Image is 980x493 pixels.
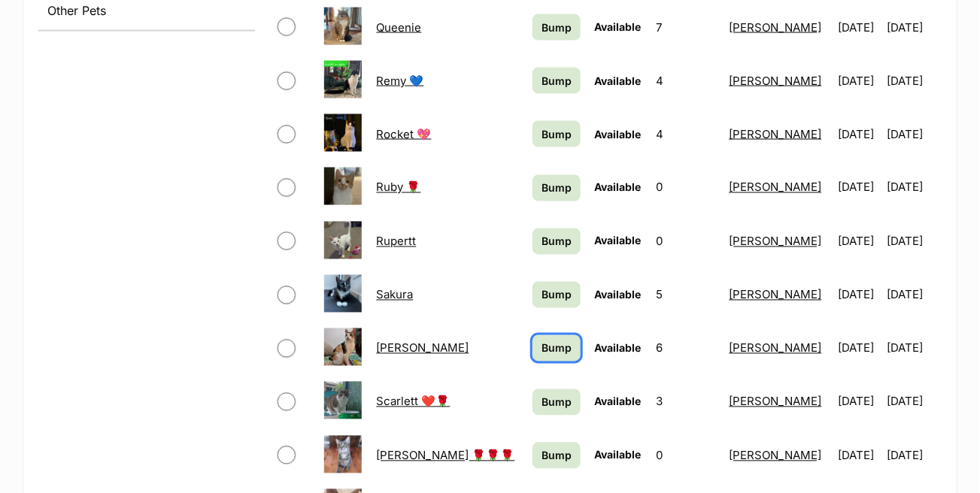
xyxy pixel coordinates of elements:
[377,127,432,141] a: Rocket 💖
[542,180,572,196] span: Bump
[532,335,581,361] a: Bump
[832,108,885,160] td: [DATE]
[650,322,721,374] td: 6
[887,55,940,107] td: [DATE]
[887,376,940,428] td: [DATE]
[650,216,721,268] td: 0
[594,234,641,247] span: Available
[832,162,885,213] td: [DATE]
[730,180,822,195] a: [PERSON_NAME]
[832,2,885,53] td: [DATE]
[730,127,822,141] a: [PERSON_NAME]
[730,395,822,409] a: [PERSON_NAME]
[594,289,641,301] span: Available
[594,395,641,408] span: Available
[324,8,362,45] img: Queenie
[887,108,940,160] td: [DATE]
[542,20,572,35] span: Bump
[542,287,572,303] span: Bump
[542,340,572,356] span: Bump
[594,181,641,194] span: Available
[377,74,424,88] a: Remy 💙
[324,328,362,366] img: Sasha
[377,234,417,249] a: Rupertt
[832,376,885,428] td: [DATE]
[832,216,885,268] td: [DATE]
[594,20,641,33] span: Available
[650,55,721,107] td: 4
[542,73,572,89] span: Bump
[377,180,421,195] a: Ruby 🌹
[650,430,721,482] td: 0
[730,20,822,35] a: [PERSON_NAME]
[532,68,581,94] a: Bump
[324,222,362,259] img: Rupertt
[730,74,822,88] a: [PERSON_NAME]
[377,288,414,302] a: Sakura
[887,216,940,268] td: [DATE]
[832,269,885,321] td: [DATE]
[730,341,822,355] a: [PERSON_NAME]
[887,430,940,482] td: [DATE]
[650,162,721,213] td: 0
[730,234,822,249] a: [PERSON_NAME]
[542,448,572,464] span: Bump
[650,2,721,53] td: 7
[887,269,940,321] td: [DATE]
[324,114,362,152] img: Rocket 💖
[377,341,469,355] a: [PERSON_NAME]
[730,288,822,302] a: [PERSON_NAME]
[542,395,572,410] span: Bump
[650,108,721,160] td: 4
[887,2,940,53] td: [DATE]
[532,175,581,201] a: Bump
[730,449,822,463] a: [PERSON_NAME]
[532,228,581,255] a: Bump
[594,449,641,461] span: Available
[377,20,422,35] a: Queenie
[377,449,515,463] a: [PERSON_NAME] 🌹🌹🌹
[594,128,641,141] span: Available
[532,282,581,308] a: Bump
[532,14,581,41] a: Bump
[650,269,721,321] td: 5
[832,430,885,482] td: [DATE]
[532,121,581,147] a: Bump
[324,382,362,419] img: Scarlett ❤️🌹
[594,342,641,355] span: Available
[377,395,451,409] a: Scarlett ❤️🌹
[832,322,885,374] td: [DATE]
[594,74,641,87] span: Available
[532,389,581,416] a: Bump
[832,55,885,107] td: [DATE]
[650,376,721,428] td: 3
[887,322,940,374] td: [DATE]
[542,126,572,142] span: Bump
[887,162,940,213] td: [DATE]
[324,61,362,98] img: Remy 💙
[542,234,572,250] span: Bump
[532,443,581,469] a: Bump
